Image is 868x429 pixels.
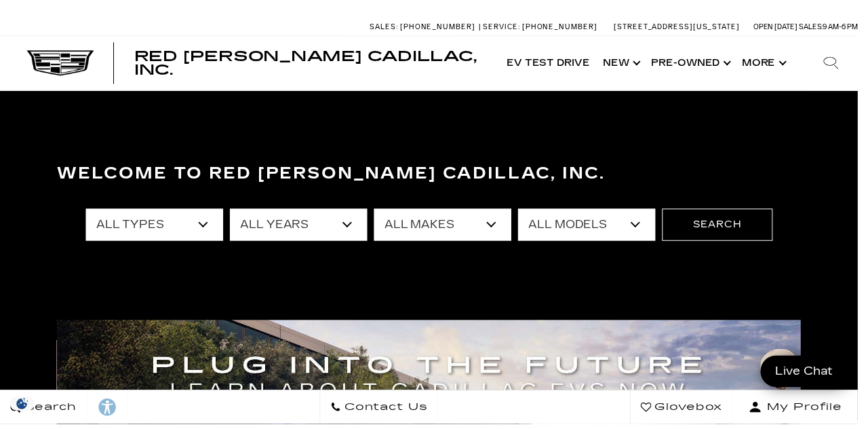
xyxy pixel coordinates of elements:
span: [PHONE_NUMBER] [405,23,481,32]
a: New [604,37,652,91]
a: Red [PERSON_NAME] Cadillac, Inc. [136,50,492,77]
span: Search [21,403,77,422]
select: Filter by year [233,211,372,244]
a: Sales: [PHONE_NUMBER] [374,24,484,31]
span: [PHONE_NUMBER] [528,23,604,32]
span: Red [PERSON_NAME] Cadillac, Inc. [136,49,482,79]
img: Cadillac Dark Logo with Cadillac White Text [27,51,95,77]
a: Live Chat [770,360,858,392]
span: My Profile [771,403,852,422]
a: Contact Us [323,395,443,429]
span: Sales: [808,23,833,32]
a: [STREET_ADDRESS][US_STATE] [621,23,749,32]
span: Live Chat [778,368,850,384]
span: Contact Us [345,403,433,422]
span: Service: [489,23,526,32]
h3: Welcome to Red [PERSON_NAME] Cadillac, Inc. [58,162,810,189]
select: Filter by model [524,211,663,244]
a: EV Test Drive [506,37,604,91]
a: Service: [PHONE_NUMBER] [484,24,608,31]
section: Click to Open Cookie Consent Modal [7,401,38,415]
span: Sales: [374,23,403,32]
button: More [744,37,800,91]
span: Open [DATE] [762,23,807,32]
button: Search [670,211,782,244]
a: Pre-Owned [652,37,744,91]
span: 9 AM-6 PM [833,23,868,32]
select: Filter by make [378,211,517,244]
select: Filter by type [87,211,226,244]
button: Open user profile menu [742,395,868,429]
img: Opt-Out Icon [7,401,38,415]
a: Glovebox [637,395,742,429]
span: Glovebox [659,403,731,422]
